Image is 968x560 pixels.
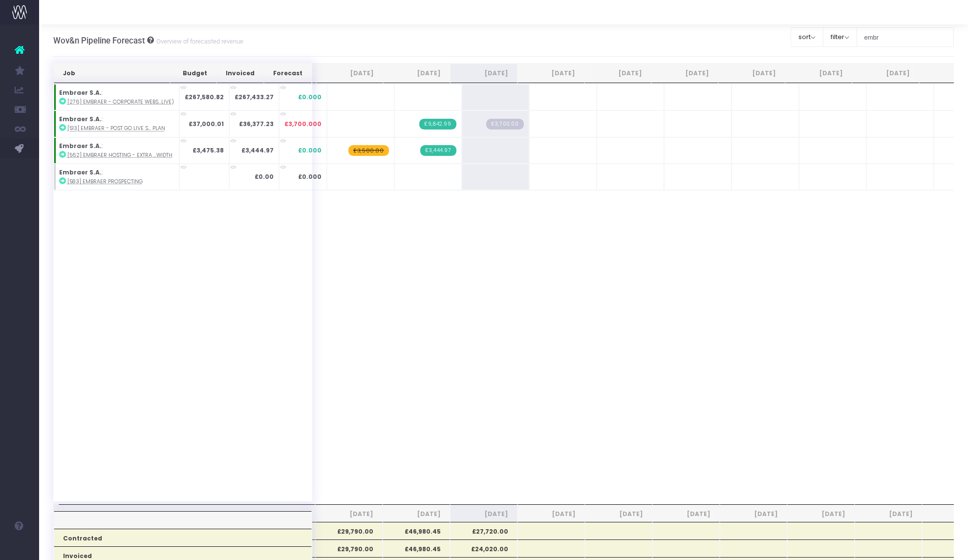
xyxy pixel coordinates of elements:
th: Aug 25: activate to sort column ascending [383,64,450,83]
th: Forecast [264,64,312,83]
td: : [54,164,179,190]
strong: Embraer S.A. [59,168,102,176]
span: [DATE] [729,510,778,518]
th: Invoiced [216,64,264,83]
abbr: [276] Embraer - Corporate website project (live) [67,98,174,106]
img: images/default_profile_image.png [12,540,27,555]
span: [DATE] [324,510,373,518]
th: £24,020.00 [450,539,517,557]
strong: £0.00 [255,172,274,181]
span: Streamtime Invoice: 767 – [562] Embraer hosting - extra bandwidth [420,145,456,156]
span: [DATE] [459,510,508,518]
span: [DATE] [864,510,913,518]
th: Budget [170,64,216,83]
strong: Embraer S.A. [59,115,102,123]
th: Mar 26: activate to sort column ascending [852,64,919,83]
small: Overview of forecasted revenue [154,36,243,45]
span: £0.00 [298,146,317,155]
span: Streamtime Draft Invoice: null – [513] Embraer - Post Go Live support plan [486,119,523,129]
strong: £36,377.23 [239,120,274,128]
button: filter [823,27,857,47]
span: wayahead Revenue Forecast Item [348,145,388,156]
strong: £3,475.38 [193,146,224,154]
strong: £3,444.97 [241,146,274,154]
th: £29,790.00 [315,522,383,539]
td: : [54,84,179,110]
abbr: [513] Embraer - Post Go Live support plan [67,125,165,132]
th: Jan 26: activate to sort column ascending [718,64,785,83]
th: £29,790.00 [315,539,383,557]
th: Oct 25: activate to sort column ascending [517,64,584,83]
th: Contracted [54,529,312,546]
th: Feb 26: activate to sort column ascending [785,64,852,83]
th: £46,980.45 [383,539,450,557]
strong: £267,580.82 [185,93,224,101]
input: Search... [857,27,954,47]
strong: £37,000.01 [189,120,224,128]
span: £0.00 [298,172,317,181]
th: £27,720.00 [450,522,517,539]
span: [DATE] [796,510,845,518]
th: Dec 25: activate to sort column ascending [651,64,718,83]
span: [DATE] [594,510,643,518]
span: £3,700.00 [284,120,317,129]
strong: Embraer S.A. [59,142,102,150]
th: Nov 25: activate to sort column ascending [584,64,651,83]
abbr: [583] embraer prospecting [67,178,143,185]
span: [DATE] [527,510,576,518]
span: Streamtime Invoice: 768 – [513] Embraer - Post Go Live 3 month plan [419,119,456,129]
span: £0.00 [298,93,317,102]
th: Jul 25: activate to sort column ascending [316,64,383,83]
th: Sep 25: activate to sort column ascending [450,64,517,83]
td: : [54,110,179,137]
span: [DATE] [392,510,441,518]
strong: Embraer S.A. [59,88,102,97]
strong: £267,433.27 [235,93,274,101]
abbr: [562] Embraer hosting - extra bandwidth [67,151,172,159]
span: Wov&n Pipeline Forecast [53,36,145,45]
button: sort [791,27,823,47]
th: £46,980.45 [383,522,450,539]
td: : [54,137,179,164]
th: Job: activate to sort column ascending [54,64,170,83]
span: [DATE] [662,510,710,518]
